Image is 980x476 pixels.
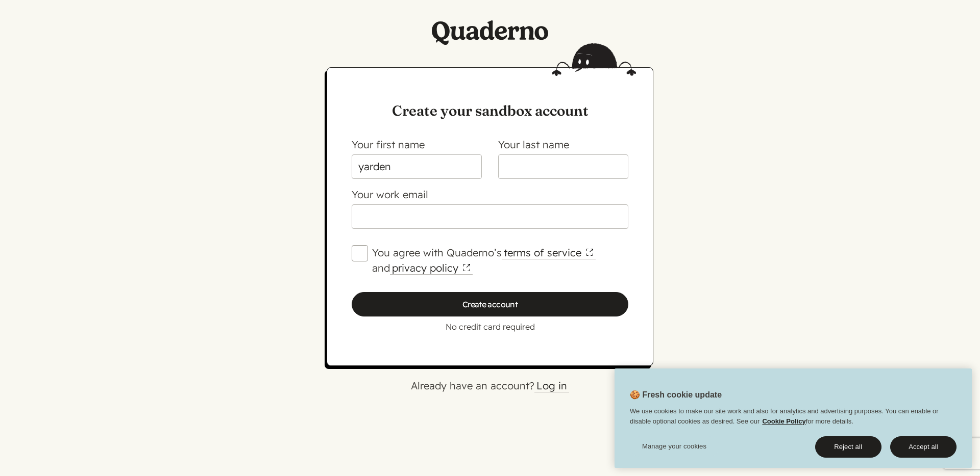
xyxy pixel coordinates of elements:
[372,245,628,276] label: You agree with Quaderno’s and
[630,436,719,457] button: Manage your cookies
[615,368,972,468] div: Cookie banner
[352,100,628,121] h1: Create your sandbox account
[890,436,957,458] button: Accept all
[502,246,596,259] a: terms of service
[352,292,628,316] input: Create account
[534,379,569,392] a: Log in
[352,321,628,333] p: No credit card required
[498,138,569,151] label: Your last name
[143,378,837,393] p: Already have an account?
[615,406,972,431] div: We use cookies to make our site work and also for analytics and advertising purposes. You can ena...
[615,368,972,468] div: 🍪 Fresh cookie update
[390,261,473,275] a: privacy policy
[352,138,425,151] label: Your first name
[815,436,881,458] button: Reject all
[615,389,722,406] h2: 🍪 Fresh cookie update
[762,417,805,425] a: Cookie Policy
[352,188,428,201] label: Your work email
